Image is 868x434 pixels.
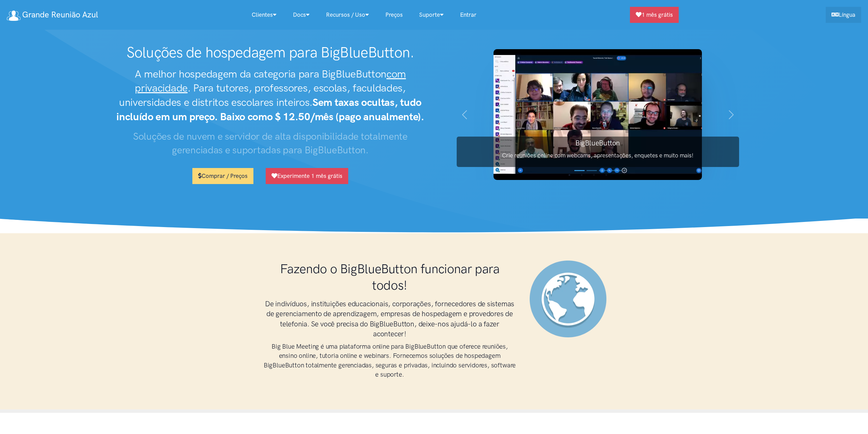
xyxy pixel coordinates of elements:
[244,8,285,22] a: Clientes
[411,8,452,22] a: Suporte
[264,342,516,379] h4: Big Blue Meeting é uma plataforma online para BigBlueButton que oferece reuniões, ensino online, ...
[7,11,20,21] img: logotipo
[264,261,516,293] h1: Fazendo o BigBlueButton funcionar para todos!
[285,8,318,22] a: Docs
[457,151,739,160] p: Crie reuniões online com webcams, apresentações, enquetes e muito mais!
[114,67,427,124] h2: A melhor hospedagem da categoria para BigBlueButton . Para tutores, professores, escolas, faculda...
[377,8,411,22] a: Preços
[114,129,427,157] h3: Soluções de nuvem e servidor de alta disponibilidade totalmente gerenciadas e suportadas para Big...
[318,8,377,22] a: Recursos / Uso
[457,138,739,148] h3: BigBlueButton
[192,168,253,184] a: Comprar / Preços
[114,44,427,61] h1: Soluções de hospedagem para BigBlueButton.
[7,8,98,22] a: Grande Reunião Azul
[266,168,348,184] a: Experimente 1 mês grátis
[826,7,861,23] a: Língua
[264,299,516,339] h3: De indivíduos, instituições educacionais, corporações, fornecedores de sistemas de gerenciamento ...
[494,49,702,180] img: Captura de tela do BigBlueButton
[452,8,485,22] a: Entrar
[630,7,679,23] a: 1 mês grátis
